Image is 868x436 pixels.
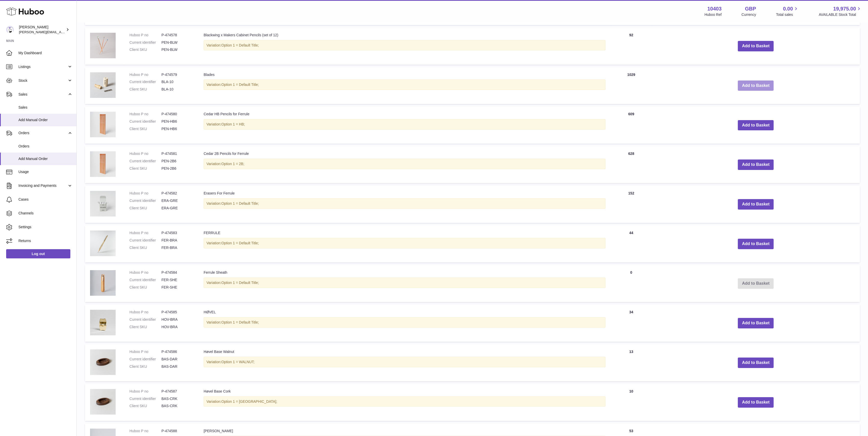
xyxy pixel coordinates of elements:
[18,156,73,161] span: Add Manual Order
[221,320,259,324] span: Option 1 = Default Title;
[19,25,65,35] div: [PERSON_NAME]
[18,183,67,188] span: Invoicing and Payments
[90,389,116,415] img: Høvel Base Cork
[129,364,161,369] dt: Client SKU
[6,249,70,258] a: Log out
[129,166,161,171] dt: Client SKU
[18,64,67,69] span: Listings
[204,238,606,248] div: Variation:
[611,28,652,65] td: 92
[221,241,259,245] span: Option 1 = Default Title;
[705,12,722,17] div: Huboo Ref
[161,396,193,401] dd: BAS-CRK
[611,67,652,104] td: 1029
[90,231,116,256] img: FERRULE
[90,349,116,375] img: Høvel Base Walnut
[738,358,774,368] button: Add to Basket
[221,162,244,166] span: Option 1 = 2B;
[18,238,73,243] span: Returns
[18,225,73,230] span: Settings
[204,357,606,367] div: Variation:
[129,79,161,84] dt: Current identifier
[90,310,116,335] img: HØVEL
[161,310,193,315] dd: P-474585
[221,43,259,47] span: Option 1 = Default Title;
[90,151,116,177] img: Cedar 2B Pencils for Ferrule
[18,92,67,97] span: Sales
[221,201,259,205] span: Option 1 = Default Title;
[833,5,856,12] span: 19,975.00
[129,198,161,203] dt: Current identifier
[129,40,161,45] dt: Current identifier
[745,5,756,12] strong: GBP
[161,349,193,354] dd: P-474586
[611,146,652,183] td: 628
[738,41,774,51] button: Add to Basket
[129,231,161,235] dt: Huboo P no
[129,206,161,211] dt: Client SKU
[221,83,259,87] span: Option 1 = Default Title;
[221,399,277,404] span: Option 1 = [GEOGRAPHIC_DATA];
[18,105,73,110] span: Sales
[129,325,161,329] dt: Client SKU
[738,318,774,328] button: Add to Basket
[161,72,193,77] dd: P-474579
[129,238,161,243] dt: Current identifier
[161,389,193,394] dd: P-474587
[129,285,161,290] dt: Client SKU
[161,238,193,243] dd: FER-BRA
[129,112,161,117] dt: Huboo P no
[129,245,161,250] dt: Client SKU
[738,120,774,131] button: Add to Basket
[204,79,606,90] div: Variation:
[161,278,193,282] dd: FER-SHE
[161,47,193,52] dd: PEN-BLW
[161,33,193,38] dd: P-474578
[199,186,611,223] td: Erasers For Ferrule
[738,239,774,249] button: Add to Basket
[6,26,14,33] img: keval@makerscabinet.com
[129,396,161,401] dt: Current identifier
[90,72,116,98] img: Blades
[611,305,652,342] td: 34
[204,317,606,328] div: Variation:
[611,384,652,421] td: 10
[611,344,652,381] td: 13
[161,127,193,131] dd: PEN-HB6
[783,5,793,12] span: 0.00
[199,67,611,104] td: Blades
[161,159,193,164] dd: PEN-2B6
[204,40,606,51] div: Variation:
[611,107,652,144] td: 609
[738,397,774,408] button: Add to Basket
[707,5,722,12] strong: 10403
[221,281,259,285] span: Option 1 = Default Title;
[129,389,161,394] dt: Huboo P no
[161,285,193,290] dd: FER-SHE
[18,211,73,216] span: Channels
[18,51,73,55] span: My Dashboard
[819,5,862,17] a: 19,975.00 AVAILABLE Stock Total
[161,119,193,124] dd: PEN-HB6
[129,349,161,354] dt: Huboo P no
[129,127,161,131] dt: Client SKU
[221,360,255,364] span: Option 1 = WALNUT;
[161,87,193,92] dd: BLA-10
[129,270,161,275] dt: Huboo P no
[161,270,193,275] dd: P-474584
[199,107,611,144] td: Cedar HB Pencils for Ferrule
[18,169,73,174] span: Usage
[738,81,774,91] button: Add to Basket
[161,191,193,196] dd: P-474582
[161,151,193,156] dd: P-474581
[161,206,193,211] dd: ERA-GRE
[129,151,161,156] dt: Huboo P no
[161,325,193,329] dd: HOV-BRA
[129,119,161,124] dt: Current identifier
[161,79,193,84] dd: BLA-10
[204,278,606,288] div: Variation:
[161,166,193,171] dd: PEN-2B6
[161,317,193,322] dd: HOV-BRA
[161,198,193,203] dd: ERA-GRE
[161,364,193,369] dd: BAS-DAR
